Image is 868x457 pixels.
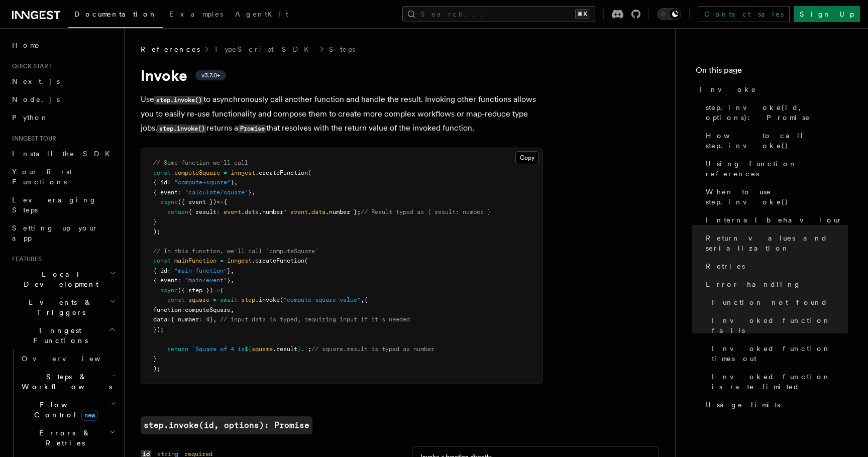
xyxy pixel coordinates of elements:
[163,3,229,27] a: Examples
[220,287,224,294] span: {
[141,66,542,84] h1: Invoke
[213,296,216,303] span: =
[201,71,220,79] span: v3.7.0+
[12,95,60,103] span: Node.js
[74,10,157,18] span: Documentation
[153,228,160,235] span: );
[178,287,213,294] span: ({ step })
[361,296,364,303] span: ,
[171,316,199,323] span: { number
[213,316,216,323] span: ,
[706,279,801,289] span: Error handling
[308,169,311,176] span: (
[18,400,111,420] span: Flow Control
[167,208,188,215] span: return
[81,410,98,421] span: new
[8,135,56,143] span: Inngest tour
[252,346,273,353] span: square
[8,255,42,263] span: Features
[702,98,848,127] a: step.invoke(id, options): Promise
[224,198,227,205] span: {
[12,224,98,242] span: Setting up your app
[657,8,681,20] button: Toggle dark mode
[160,287,178,294] span: async
[68,3,163,28] a: Documentation
[167,179,171,186] span: :
[712,344,848,364] span: Invoked function times out
[188,296,209,303] span: square
[402,6,595,22] button: Search...⌘K
[188,208,216,215] span: { result
[702,257,848,275] a: Retries
[297,346,301,353] span: }
[245,208,259,215] span: data
[209,316,213,323] span: }
[712,372,848,392] span: Invoked function is rate limited
[213,287,220,294] span: =>
[18,350,118,368] a: Overview
[702,229,848,257] a: Return values and serialization
[18,428,109,448] span: Errors & Retries
[361,208,491,215] span: // Result typed as { result: number }
[308,346,311,353] span: ;
[224,169,227,176] span: =
[8,108,118,127] a: Python
[700,84,756,94] span: Invoke
[192,346,245,353] span: `Square of 4 is
[308,208,311,215] span: .
[259,208,283,215] span: .number
[241,296,255,303] span: step
[301,346,308,353] span: .`
[153,365,160,372] span: );
[708,339,848,368] a: Invoked function times out
[231,169,255,176] span: inngest
[153,218,157,225] span: }
[708,293,848,311] a: Function not found
[178,198,216,205] span: ({ event })
[708,368,848,396] a: Invoked function is rate limited
[702,211,848,229] a: Internal behaviour
[167,316,171,323] span: :
[234,179,238,186] span: ,
[8,269,110,289] span: Local Development
[229,3,294,27] a: AgentKit
[153,326,164,333] span: });
[178,277,181,284] span: :
[216,198,224,205] span: =>
[706,261,745,271] span: Retries
[245,346,252,353] span: ${
[153,257,171,264] span: const
[252,257,304,264] span: .createFunction
[153,159,248,166] span: // Some function we'll call
[220,257,224,264] span: =
[255,296,280,303] span: .invoke
[255,169,308,176] span: .createFunction
[280,296,283,303] span: (
[231,277,234,284] span: ,
[153,306,181,313] span: function
[241,208,245,215] span: .
[706,400,780,410] span: Usage limits
[712,297,828,307] span: Function not found
[8,265,118,293] button: Local Development
[153,277,178,284] span: { event
[794,6,860,22] a: Sign Up
[220,316,410,323] span: // input data is typed, requiring input if it's needed
[18,368,118,396] button: Steps & Workflows
[220,296,238,303] span: await
[575,9,589,19] kbd: ⌘K
[238,125,266,133] code: Promise
[8,145,118,163] a: Install the SDK
[515,151,539,164] button: Copy
[706,187,848,207] span: When to use step.invoke()
[22,355,125,363] span: Overview
[18,396,118,424] button: Flow Controlnew
[185,189,248,196] span: "calculate/square"
[153,267,167,274] span: { id
[214,44,315,54] a: TypeScript SDK
[283,296,361,303] span: "compute-square-value"
[153,316,167,323] span: data
[224,208,241,215] span: event
[329,44,355,54] a: Steps
[185,277,227,284] span: "main/event"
